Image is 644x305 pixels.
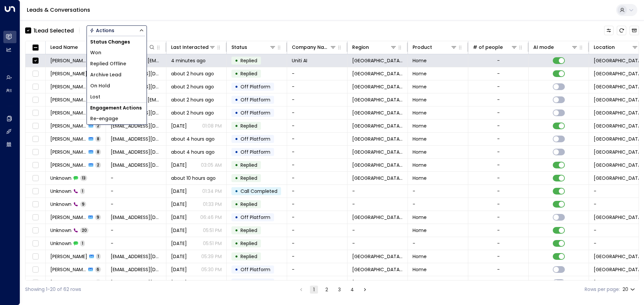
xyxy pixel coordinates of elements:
span: Summerhill Village [594,83,643,90]
td: - [287,106,347,119]
span: Toggle select row [31,96,40,104]
span: Kerric Knowles [50,57,87,64]
div: - [497,266,500,273]
span: Home [413,279,427,286]
span: Toggle select row [31,70,40,78]
td: - [287,224,347,237]
div: • [235,94,238,105]
span: Tanya Benjamin [50,162,87,168]
p: 05:39 PM [201,253,222,260]
span: Central Michigan [352,162,403,168]
div: • [235,120,238,132]
span: braysonhardy02@icloud.com [111,253,161,260]
span: Home [413,136,427,142]
span: Summerhill Village [594,253,643,260]
span: Home [413,123,427,129]
div: • [235,238,238,249]
span: Sonya Romero [50,83,86,90]
span: Toggle select row [31,187,40,196]
a: Leads & Conversations [27,6,90,14]
span: Summerhill Village [594,149,643,155]
div: Lead Name [50,43,95,51]
span: Home [413,70,427,77]
td: - [106,224,166,237]
span: Home [413,149,427,155]
span: Summerhill Village [594,136,643,142]
span: 3 [95,280,101,285]
span: Toggle select row [31,265,40,274]
td: - [408,185,468,198]
div: Last Interacted [171,43,209,51]
p: 01:08 PM [202,123,222,129]
span: Toggle select row [31,213,40,222]
button: Actions [87,25,147,35]
span: petfieldstacy@hotmail.com [111,136,161,142]
td: - [287,93,347,106]
span: Replied [240,175,257,181]
div: - [497,83,500,90]
span: about 2 hours ago [171,83,214,90]
span: Tanya Benjamin [50,149,87,155]
span: Jared Bohr [50,109,86,116]
span: about 2 hours ago [171,96,214,103]
button: Go to page 3 [335,286,343,294]
span: Summerhill Village [594,96,643,103]
div: 1 Lead Selected [34,26,74,35]
span: about 2 hours ago [171,109,214,116]
span: Replied [240,201,257,208]
div: Region [352,43,397,51]
button: Archived Leads [630,26,639,35]
div: - [497,214,500,221]
span: about 4 hours ago [171,136,215,142]
div: AI mode [533,43,554,51]
span: Unknown [50,227,71,234]
span: Summerhill Village [594,279,643,286]
span: Toggle select row [31,200,40,209]
span: Off Platform [240,266,270,273]
div: - [497,109,500,116]
span: 8 [95,149,101,155]
span: Replied Offline [90,60,126,67]
div: Company Name [292,43,336,51]
span: Replied [240,253,257,260]
p: 01:33 PM [203,201,222,208]
span: Summerhill Village [594,109,643,116]
span: Replied [240,57,257,64]
span: Central Michigan [352,279,403,286]
span: Central Michigan [352,175,403,181]
span: Aug 31, 2025 [171,201,187,208]
span: Unknown [50,188,71,195]
span: 9 [80,201,86,207]
span: Toggle select row [31,174,40,182]
td: - [287,263,347,276]
span: Won [90,49,101,56]
span: BobbieJo Wilson [50,214,86,221]
span: Central Michigan [352,214,403,221]
div: Actions [90,27,114,33]
span: 20 [80,227,89,233]
label: Rows per page: [585,286,620,293]
td: - [287,133,347,145]
span: Toggle select row [31,226,40,235]
span: Off Platform [240,214,270,221]
td: - [287,146,347,158]
span: Toggle select row [31,161,40,169]
td: - [106,172,166,184]
button: Go to page 2 [323,286,331,294]
span: Toggle select row [31,135,40,143]
span: Off Platform [240,136,270,142]
span: Unknown [50,175,71,181]
td: - [287,80,347,93]
div: - [497,201,500,208]
span: Home [413,214,427,221]
td: - [287,198,347,211]
td: - [106,237,166,250]
span: Central Michigan [352,253,403,260]
td: - [287,185,347,198]
td: - [408,198,468,211]
span: Home [413,227,427,234]
td: - [347,185,408,198]
h1: Engagement Actions [87,103,147,113]
span: Central Michigan [352,149,403,155]
div: - [497,253,500,260]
